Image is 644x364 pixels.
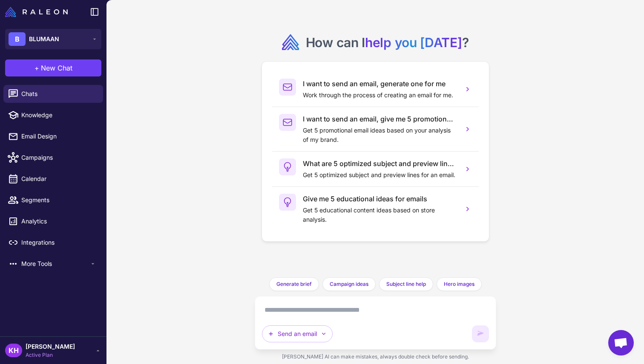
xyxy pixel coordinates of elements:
div: [PERSON_NAME] AI can make mistakes, always double check before sending. [255,350,496,364]
h3: What are 5 optimized subject and preview lines for an email? [303,158,457,169]
button: Campaign ideas [322,277,376,291]
a: Integrations [3,234,103,251]
span: Calendar [21,174,96,183]
span: [PERSON_NAME] [26,342,75,351]
button: Hero images [437,277,482,291]
span: New Chat [41,63,72,73]
a: Campaigns [3,149,103,166]
span: BLUMAAN [29,34,59,44]
p: Get 5 educational content ideas based on store analysis. [303,206,457,224]
button: BBLUMAAN [5,29,101,49]
span: Hero images [444,280,474,288]
a: Open chat [608,330,634,356]
span: Campaign ideas [330,280,368,288]
a: Knowledge [3,106,103,124]
button: Send an email [262,325,333,342]
span: help you [DATE] [365,35,462,50]
span: Subject line help [386,280,426,288]
h2: How can I ? [306,34,469,51]
div: KH [5,344,22,357]
a: Calendar [3,170,103,188]
button: Subject line help [379,277,433,291]
span: Chats [21,89,96,99]
span: Knowledge [21,110,96,120]
button: +New Chat [5,59,101,76]
a: Chats [3,85,103,103]
h3: I want to send an email, generate one for me [303,79,457,89]
a: Analytics [3,212,103,230]
span: Integrations [21,238,96,247]
div: B [9,32,26,46]
span: Active Plan [26,351,75,359]
img: Raleon Logo [5,7,68,17]
button: Generate brief [269,277,319,291]
span: Email Design [21,132,96,141]
span: Generate brief [276,280,312,288]
span: Segments [21,195,96,205]
span: + [34,63,39,73]
span: Analytics [21,217,96,226]
h3: I want to send an email, give me 5 promotional email ideas. [303,114,457,124]
span: More Tools [21,259,89,268]
span: Campaigns [21,153,96,162]
p: Work through the process of creating an email for me. [303,90,457,100]
p: Get 5 optimized subject and preview lines for an email. [303,170,457,180]
p: Get 5 promotional email ideas based on your analysis of my brand. [303,126,457,144]
h3: Give me 5 educational ideas for emails [303,194,457,204]
a: Segments [3,191,103,209]
a: Email Design [3,127,103,145]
